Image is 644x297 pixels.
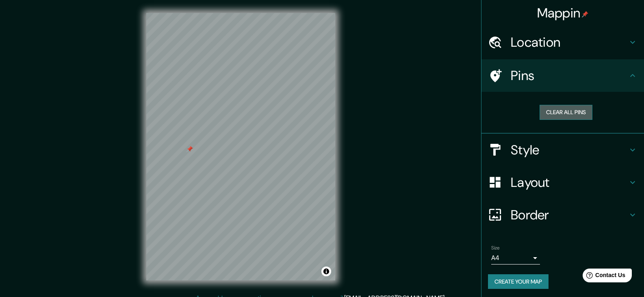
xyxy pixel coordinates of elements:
h4: Style [511,142,628,158]
canvas: Map [146,13,335,280]
button: Clear all pins [540,105,592,120]
button: Toggle attribution [321,267,331,276]
iframe: Help widget launcher [572,265,635,288]
h4: Pins [511,67,628,84]
div: Layout [481,166,644,199]
h4: Mappin [537,5,589,21]
div: A4 [491,251,540,264]
button: Create your map [488,274,549,289]
label: Size [491,244,500,251]
div: Location [481,26,644,59]
div: Border [481,199,644,231]
div: Style [481,134,644,166]
h4: Border [511,207,628,223]
h4: Location [511,34,628,50]
h4: Layout [511,174,628,191]
img: pin-icon.png [582,11,588,17]
div: Pins [481,59,644,92]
